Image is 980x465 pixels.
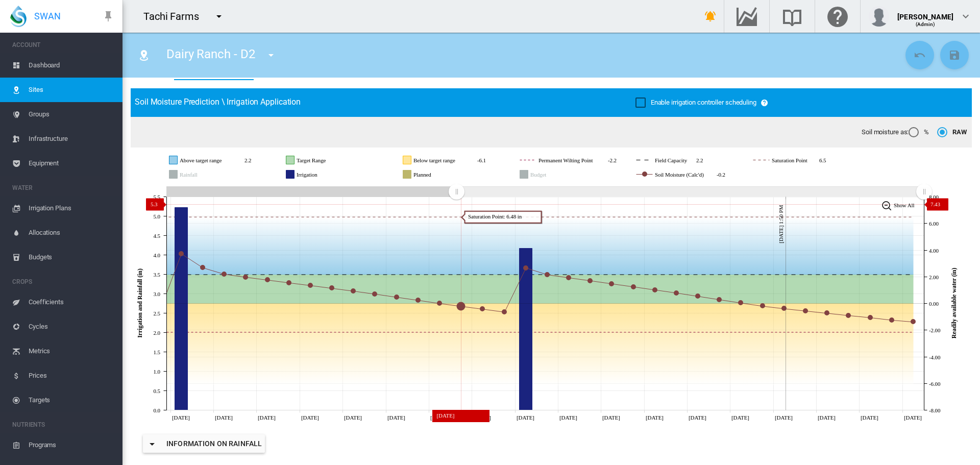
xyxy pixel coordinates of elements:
[154,349,161,355] tspan: 1.5
[29,314,114,339] span: Cycles
[948,49,961,61] md-icon: icon-content-save
[243,275,248,279] circle: Soil Moisture (Calc'd) Sun 20 Jul, 2025 1.96
[301,414,319,421] tspan: [DATE]
[12,417,114,433] span: NUTRIENTS
[29,245,114,270] span: Budgets
[929,194,939,200] tspan: 8.00
[395,295,399,299] circle: Soil Moisture (Calc'd) Sun 27 Jul, 2025 0.46
[154,213,161,219] tspan: 5.0
[929,301,939,307] tspan: 0.00
[904,414,922,421] tspan: [DATE]
[29,339,114,363] span: Metrics
[897,8,953,18] div: [PERSON_NAME]
[29,196,114,221] span: Irrigation Plans
[12,37,114,53] span: ACCOUNT
[154,252,161,258] tspan: 4.0
[209,6,229,27] button: icon-menu-down
[29,221,114,245] span: Allocations
[154,272,161,278] tspan: 3.5
[914,49,926,61] md-icon: icon-undo
[869,6,889,27] img: profile.jpg
[456,187,924,197] rect: Zoom chart using cursor arrows
[437,301,442,305] circle: Soil Moisture (Calc'd) Tue 29 Jul, 2025 -0.01
[448,183,465,201] g: Zoom chart using cursor arrows
[154,369,161,375] tspan: 1.0
[739,301,743,305] circle: Soil Moisture (Calc'd) Tue 12 Aug, 2025 0.03
[29,290,114,314] span: Coefficients
[929,274,939,280] tspan: 2.00
[29,102,114,127] span: Groups
[143,9,208,23] div: Tachi Farms
[265,49,277,61] md-icon: icon-menu-down
[215,414,233,421] tspan: [DATE]
[430,414,448,421] tspan: [DATE]
[12,180,114,196] span: WATER
[344,414,362,421] tspan: [DATE]
[154,330,161,336] tspan: 2.0
[631,285,635,289] circle: Soil Moisture (Calc'd) Thu 07 Aug, 2025 1.24
[154,388,161,394] tspan: 0.5
[416,298,420,302] circle: Soil Moisture (Calc'd) Mon 28 Jul, 2025 0.23
[909,128,929,137] md-radio-button: %
[213,10,225,22] md-icon: icon-menu-down
[674,291,678,295] circle: Soil Moisture (Calc'd) Sat 09 Aug, 2025 0.78
[890,318,894,322] circle: Soil Moisture (Calc'd) Tue 19 Aug, 2025 -1.26
[950,268,958,339] tspan: Readily available water (in)
[818,414,836,421] tspan: [DATE]
[473,414,491,421] tspan: [DATE]
[29,78,114,102] span: Sites
[179,252,183,256] circle: Soil Moisture (Calc'd) Thu 17 Jul, 2025 3.72
[258,414,276,421] tspan: [DATE]
[172,414,190,421] tspan: [DATE]
[861,414,878,421] tspan: [DATE]
[502,310,506,314] circle: Soil Moisture (Calc'd) Fri 01 Aug, 2025 -0.65
[29,363,114,388] span: Prices
[911,320,915,324] circle: Soil Moisture (Calc'd) Wed 20 Aug, 2025 -1.39
[905,41,934,69] button: Cancel Changes
[201,265,205,270] circle: Soil Moisture (Calc'd) Fri 18 Jul, 2025 2.67
[696,294,700,298] circle: Soil Moisture (Calc'd) Sun 10 Aug, 2025 0.53
[169,170,228,179] g: Rainfall
[403,156,495,165] g: Below target range
[520,249,532,410] g: Irrigation Sat 02 Aug, 2025 4.17
[862,128,909,137] span: Soil moisture as:
[136,268,143,338] tspan: Irrigation and Rainfall (in)
[12,274,114,290] span: CROPS
[154,194,161,200] tspan: 5.5
[135,97,301,107] span: Soil Moisture Prediction \ Irrigation Application
[636,156,722,165] g: Field Capacity
[929,381,941,387] tspan: -6.00
[915,183,933,201] g: Zoom chart using cursor arrows
[166,47,255,61] span: Dairy Ranch - D2
[287,281,291,285] circle: Soil Moisture (Calc'd) Tue 22 Jul, 2025 1.54
[261,45,281,65] button: icon-menu-down
[780,10,804,22] md-icon: Search the knowledge base
[520,156,634,165] g: Permanent Wilting Point
[517,414,534,421] tspan: [DATE]
[929,407,941,413] tspan: -8.00
[782,306,786,310] circle: Soil Moisture (Calc'd) Thu 14 Aug, 2025 -0.4
[154,407,161,413] tspan: 0.0
[916,21,936,27] span: (Admin)
[29,433,114,457] span: Programs
[286,170,351,179] g: Irrigation
[457,303,464,310] circle: Soil Moisture (Calc'd) Wed 30 Jul, 2025 -0.22
[567,276,571,280] circle: Soil Moisture (Calc'd) Mon 04 Aug, 2025 1.92
[34,10,61,22] span: SWAN
[704,10,717,22] md-icon: icon-bell-ring
[929,221,939,227] tspan: 6.00
[29,53,114,78] span: Dashboard
[480,307,484,311] circle: Soil Moisture (Calc'd) Thu 31 Jul, 2025 -0.43
[775,414,793,421] tspan: [DATE]
[308,283,312,287] circle: Soil Moisture (Calc'd) Wed 23 Jul, 2025 1.34
[146,438,158,450] md-icon: icon-menu-down
[29,127,114,151] span: Infrastructure
[734,10,759,22] md-icon: Go to the Data Hub
[846,313,850,317] circle: Soil Moisture (Calc'd) Sun 17 Aug, 2025 -0.91
[868,315,872,320] circle: Soil Moisture (Calc'd) Mon 18 Aug, 2025 -1.07
[373,292,377,296] circle: Soil Moisture (Calc'd) Sat 26 Jul, 2025 0.7
[825,311,829,315] circle: Soil Moisture (Calc'd) Sat 16 Aug, 2025 -0.74
[351,289,355,293] circle: Soil Moisture (Calc'd) Fri 25 Jul, 2025 0.92
[700,6,721,27] button: icon-bell-ring
[154,233,161,239] tspan: 4.5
